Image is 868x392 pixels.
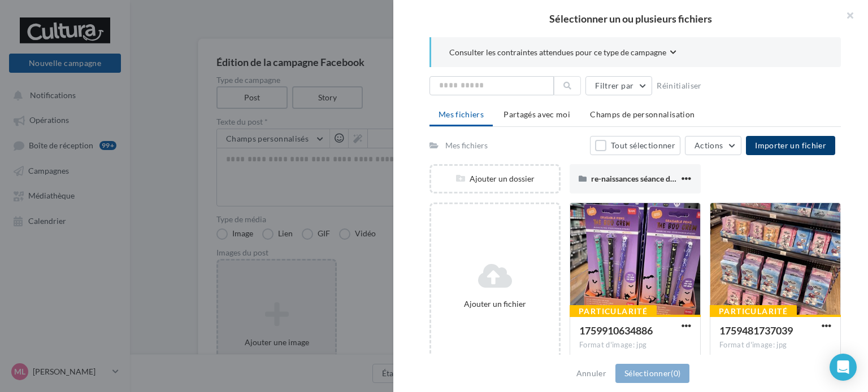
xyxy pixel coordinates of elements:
span: Consulter les contraintes attendues pour ce type de campagne [449,47,666,58]
span: 1759481737039 [719,324,793,337]
span: Partagés avec moi [504,109,570,119]
button: Tout sélectionner [590,136,680,155]
span: Mes fichiers [439,109,484,119]
span: 1759910634886 [579,324,653,337]
button: Consulter les contraintes attendues pour ce type de campagne [449,46,676,60]
div: Particularité [710,305,797,318]
span: Importer un fichier [755,140,826,150]
div: Particularité [570,305,657,318]
h2: Sélectionner un ou plusieurs fichiers [411,14,850,24]
div: Format d'image: jpg [719,340,831,350]
div: Format d'image: jpg [579,340,691,350]
button: Réinitialiser [652,79,706,93]
button: Annuler [572,367,611,380]
span: Actions [695,140,723,150]
div: Ajouter un fichier [436,298,554,310]
div: Mes fichiers [445,140,488,151]
span: re-naissances séance de bien-être [591,174,708,183]
button: Sélectionner(0) [615,364,689,383]
div: Open Intercom Messenger [830,354,857,381]
button: Importer un fichier [746,136,835,155]
button: Filtrer par [585,76,652,95]
button: Actions [685,136,741,155]
span: Champs de personnalisation [590,109,695,119]
div: Ajouter un dossier [431,173,559,184]
span: (0) [671,368,680,378]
